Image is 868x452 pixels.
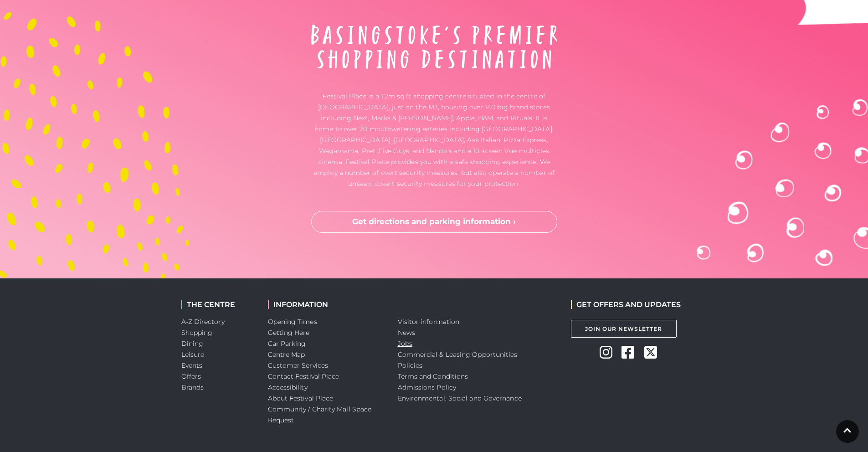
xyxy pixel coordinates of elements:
[311,25,557,69] img: About Festival Place
[268,394,334,402] a: About Festival Place
[398,361,423,370] a: Policies
[268,329,310,337] a: Getting Here
[311,211,557,233] a: Get directions and parking information ›
[398,383,457,391] a: Admissions Policy
[398,394,522,402] a: Environmental, Social and Governance
[181,318,225,326] a: A-Z Directory
[181,339,204,348] a: Dining
[311,91,557,189] p: Festival Place is a 1.2m sq ft shopping centre situated in the centre of [GEOGRAPHIC_DATA], just ...
[571,320,677,338] a: Join Our Newsletter
[398,350,518,359] a: Commercial & Leasing Opportunities
[571,300,681,309] h2: GET OFFERS AND UPDATES
[398,329,415,337] a: News
[398,318,460,326] a: Visitor information
[268,372,339,380] a: Contact Festival Place
[181,372,201,380] a: Offers
[268,405,372,424] a: Community / Charity Mall Space Request
[398,339,412,348] a: Jobs
[268,339,306,348] a: Car Parking
[268,350,305,359] a: Centre Map
[181,350,205,359] a: Leisure
[181,383,204,391] a: Brands
[268,300,384,309] h2: INFORMATION
[398,372,468,380] a: Terms and Conditions
[268,318,317,326] a: Opening Times
[181,329,213,337] a: Shopping
[181,361,203,370] a: Events
[268,361,329,370] a: Customer Services
[181,300,254,309] h2: THE CENTRE
[268,383,308,391] a: Accessibility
